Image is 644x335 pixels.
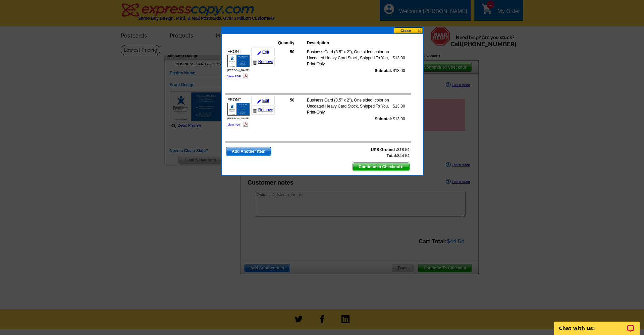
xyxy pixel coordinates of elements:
[226,147,271,156] a: Add Another Item
[251,105,275,115] a: Remove
[550,314,644,335] iframe: LiveChat chat widget
[375,117,392,121] strong: Subtotal:
[392,67,406,74] td: $13.00
[227,123,241,126] a: View PDF
[392,97,406,116] td: $13.00
[251,57,275,66] a: Remove
[290,98,294,103] strong: 50
[243,122,248,127] img: pdf_logo.png
[392,49,406,67] td: $13.00
[227,117,250,120] span: [PERSON_NAME]
[226,48,251,80] div: FRONT
[371,147,397,152] strong: UPS Ground :
[243,73,248,78] img: pdf_logo.png
[253,109,257,113] img: trashcan-icon.gif
[227,69,250,72] span: [PERSON_NAME]
[307,97,392,116] td: Business Card (3.5" x 2"), One sided, color on Uncoated Heavy Card Stock, Shipped To You, Print-Only
[290,50,294,54] strong: 50
[278,40,307,46] th: Quantity
[307,40,392,46] th: Description
[387,153,397,158] strong: Total:
[371,147,410,159] span: $18.54 $44.54
[307,49,392,67] td: Business Card (3.5" x 2"), One sided, color on Uncoated Heavy Card Stock, Shipped To You, Print-Only
[253,61,257,65] img: trashcan-icon.gif
[251,96,275,105] a: Edit
[392,116,406,122] td: $13.00
[227,55,250,67] img: small-thumb.jpg
[226,147,271,155] span: Add Another Item
[226,96,251,129] div: FRONT
[257,51,261,55] img: pencil-icon.gif
[353,162,410,171] a: Continue to Checkout
[227,75,241,78] a: View PDF
[375,68,392,73] strong: Subtotal:
[227,103,250,116] img: small-thumb.jpg
[251,48,275,57] a: Edit
[400,165,404,169] img: button-next-arrow-white.png
[257,99,261,104] img: pencil-icon.gif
